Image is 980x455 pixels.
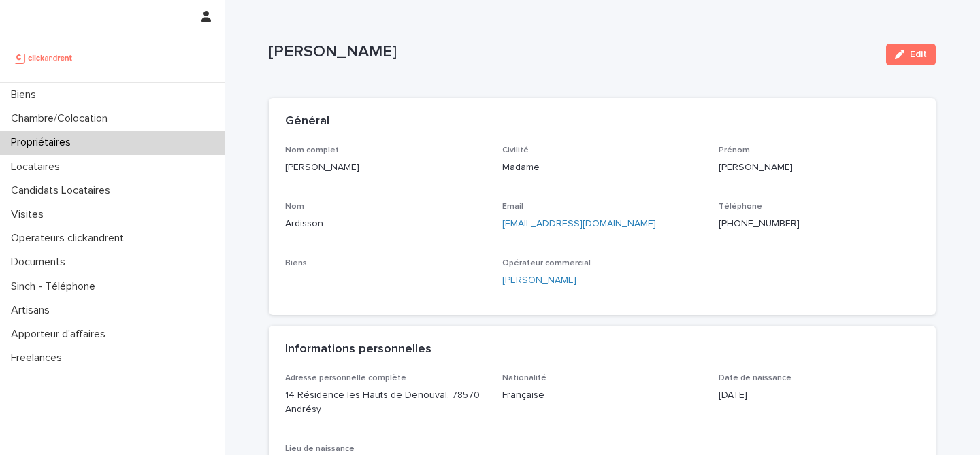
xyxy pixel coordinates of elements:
[719,388,919,403] p: [DATE]
[502,203,523,211] span: Email
[5,328,116,341] p: Apporteur d'affaires
[502,259,591,267] span: Opérateur commercial
[285,217,486,231] p: Ardisson
[285,445,355,453] span: Lieu de naissance
[5,232,135,245] p: Operateurs clickandrent
[719,217,919,231] p: [PHONE_NUMBER]
[719,161,919,175] p: [PERSON_NAME]
[285,374,406,382] span: Adresse personnelle complète
[5,352,73,365] p: Freelances
[502,374,546,382] span: Nationalité
[5,304,61,317] p: Artisans
[719,203,762,211] span: Téléphone
[719,374,791,382] span: Date de naissance
[5,256,76,269] p: Documents
[285,259,307,267] span: Biens
[285,146,339,154] span: Nom complet
[5,88,47,101] p: Biens
[5,136,82,149] p: Propriétaires
[5,184,121,197] p: Candidats Locataires
[502,161,703,175] p: Madame
[502,146,529,154] span: Civilité
[886,44,936,65] button: Edit
[5,208,54,221] p: Visites
[910,50,927,59] span: Edit
[269,42,875,62] p: [PERSON_NAME]
[285,161,486,175] p: [PERSON_NAME]
[719,146,750,154] span: Prénom
[502,219,656,229] a: [EMAIL_ADDRESS][DOMAIN_NAME]
[285,388,486,417] p: 14 Résidence les Hauts de Denouval, 78570 Andrésy
[285,342,431,357] h2: Informations personnelles
[285,114,329,129] h2: Général
[502,388,703,403] p: Française
[502,273,576,288] a: [PERSON_NAME]
[285,203,304,211] span: Nom
[5,161,71,173] p: Locataires
[5,280,106,293] p: Sinch - Téléphone
[5,112,118,125] p: Chambre/Colocation
[11,44,77,71] img: UCB0brd3T0yccxBKYDjQ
